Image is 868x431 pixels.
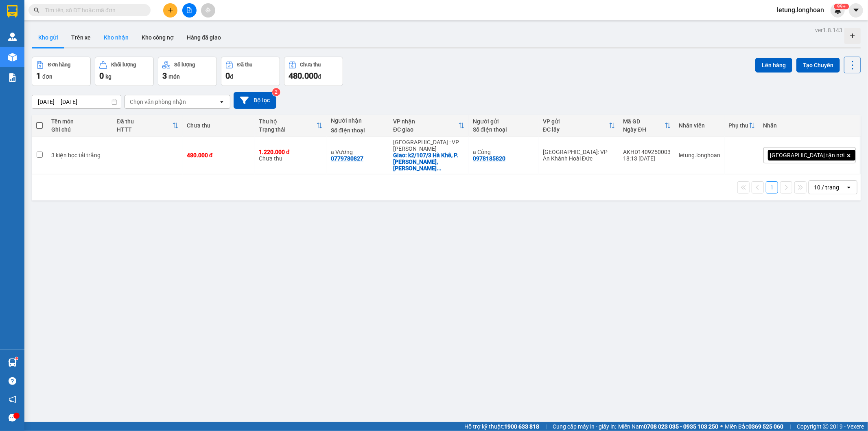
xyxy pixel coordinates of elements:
[95,57,154,86] button: Khối lượng0kg
[770,152,845,159] span: [GEOGRAPHIC_DATA] tận nơi
[48,62,70,68] div: Đơn hàng
[331,155,363,162] div: 0779780827
[105,73,112,80] span: kg
[19,23,176,29] strong: (Công Ty TNHH Chuyển Phát Nhanh Bảo An - MST: 0109597835)
[539,115,619,136] th: Toggle SortBy
[187,152,251,158] div: 480.000 đ
[623,126,665,133] div: Ngày ĐH
[113,115,183,136] th: Toggle SortBy
[789,422,791,431] span: |
[259,118,316,125] div: Thu hộ
[7,5,17,18] img: logo-vxr
[182,3,197,18] button: file-add
[117,126,172,133] div: HTTT
[729,122,749,129] div: Phụ thu
[45,6,141,15] input: Tìm tên, số ĐT hoặc mã đơn
[393,118,458,125] div: VP nhận
[8,53,17,62] img: warehouse-icon
[168,73,180,80] span: món
[32,95,121,108] input: Select a date range.
[259,149,323,155] div: 1.220.000 đ
[9,414,16,422] span: message
[130,98,186,106] div: Chọn văn phòng nhận
[230,73,233,80] span: đ
[221,57,280,86] button: Đã thu0đ
[331,117,385,124] div: Người nhận
[237,62,252,68] div: Đã thu
[623,149,671,155] div: AKHD1409250003
[473,118,535,125] div: Người gửi
[111,62,136,68] div: Khối lượng
[225,71,230,81] span: 0
[853,7,860,14] span: caret-down
[393,139,465,152] div: [GEOGRAPHIC_DATA] : VP [PERSON_NAME]
[849,3,863,18] button: caret-down
[15,357,18,360] sup: 1
[543,126,609,133] div: ĐC lấy
[99,71,104,81] span: 0
[135,28,180,47] button: Kho công nợ
[51,152,109,158] div: 3 kiện bọc tải trắng
[553,422,616,431] span: Cung cấp máy in - giấy in:
[393,126,458,133] div: ĐC giao
[473,155,505,162] div: 0978185820
[331,149,385,155] div: a Vương
[51,126,109,133] div: Ghi chú
[289,71,318,81] span: 480.000
[473,126,535,133] div: Số điện thoại
[272,88,280,96] sup: 2
[796,58,840,73] button: Tạo Chuyến
[8,33,17,41] img: warehouse-icon
[158,57,217,86] button: Số lượng3món
[504,423,539,430] strong: 1900 633 818
[770,5,831,15] span: letung.longhoan
[318,73,321,80] span: đ
[168,7,173,13] span: plus
[766,181,778,194] button: 1
[473,149,535,155] div: a Công
[619,115,675,136] th: Toggle SortBy
[219,99,225,105] svg: open
[644,423,718,430] strong: 0708 023 035 - 0935 103 250
[823,424,829,429] span: copyright
[748,423,783,430] strong: 0369 525 060
[201,3,215,18] button: aim
[234,92,276,109] button: Bộ lọc
[36,71,41,81] span: 1
[97,28,135,47] button: Kho nhận
[65,28,97,47] button: Trên xe
[163,3,177,18] button: plus
[393,152,465,172] div: Giao: k2/107/3 Hà Khê, P.Xuân Hà, Thanh Khê Đà nẵng
[834,4,849,9] sup: 505
[464,422,539,431] span: Hỗ trợ kỹ thuật:
[844,28,861,44] div: Tạo kho hàng mới
[679,152,721,158] div: letung.longhoan
[174,62,195,68] div: Số lượng
[755,58,792,73] button: Lên hàng
[162,71,167,81] span: 3
[679,122,721,129] div: Nhân viên
[186,7,192,13] span: file-add
[543,118,609,125] div: VP gửi
[9,396,16,403] span: notification
[9,377,16,385] span: question-circle
[259,126,316,133] div: Trạng thái
[8,73,17,82] img: solution-icon
[437,165,442,172] span: ...
[331,127,385,134] div: Số điện thoại
[300,62,321,68] div: Chưa thu
[834,7,842,14] img: icon-new-feature
[720,425,723,428] span: ⚪️
[623,118,665,125] div: Mã GD
[255,115,327,136] th: Toggle SortBy
[725,115,759,136] th: Toggle SortBy
[618,422,718,431] span: Miền Nam
[42,73,52,80] span: đơn
[51,118,109,125] div: Tên món
[32,57,91,86] button: Đơn hàng1đơn
[40,32,157,63] span: [PHONE_NUMBER] - [DOMAIN_NAME]
[814,183,839,191] div: 10 / trang
[180,28,227,47] button: Hàng đã giao
[623,155,671,162] div: 18:13 [DATE]
[34,7,39,13] span: search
